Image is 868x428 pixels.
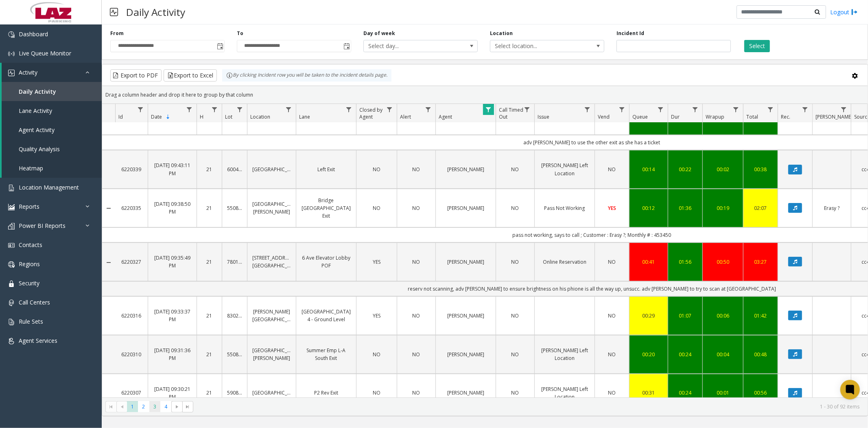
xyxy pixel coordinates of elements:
a: Agent Activity [2,120,102,139]
a: 01:42 [748,312,773,320]
span: NO [608,166,616,173]
span: Call Centers [19,298,50,306]
a: Bridge [GEOGRAPHIC_DATA] Exit [301,196,351,220]
img: 'icon' [8,319,15,325]
span: Dashboard [19,30,48,38]
span: Contacts [19,241,42,249]
a: 21 [202,312,217,320]
img: 'icon' [8,338,15,344]
div: 00:22 [673,165,697,173]
label: Day of week [363,30,395,37]
span: Page 4 [160,401,171,412]
a: 6220335 [120,204,143,212]
a: 03:27 [748,258,773,266]
a: NO [501,165,529,173]
span: NO [373,389,380,396]
a: NO [501,389,529,397]
div: 00:14 [634,165,663,173]
a: Vend Filter Menu [617,104,627,115]
a: H Filter Menu [209,104,220,115]
span: Security [19,279,39,287]
a: Heatmap [2,159,102,178]
a: 00:24 [673,389,697,397]
a: Left Exit [301,165,351,173]
a: [PERSON_NAME] [441,389,491,397]
span: Go to the last page [185,404,191,410]
a: NO [402,351,431,358]
a: 00:56 [748,389,773,397]
div: 00:19 [708,204,738,212]
a: [PERSON_NAME] Left Location [540,346,590,362]
img: 'icon' [8,204,15,210]
img: 'icon' [8,280,15,287]
button: Export to Excel [164,69,217,82]
a: 00:48 [748,351,773,358]
a: Closed by Agent Filter Menu [384,104,395,115]
div: 00:12 [634,204,663,212]
a: Issue Filter Menu [582,104,593,115]
a: NO [501,258,529,266]
span: Agent Activity [19,126,55,134]
a: 00:04 [708,351,738,358]
a: NO [361,165,392,173]
a: Summer Emp L-A South Exit [301,346,351,362]
div: 00:02 [708,165,738,173]
a: NO [402,258,431,266]
div: Data table [102,104,868,397]
span: Go to the next page [171,401,182,413]
span: NO [373,351,380,358]
div: 00:38 [748,165,773,173]
a: Collapse Details [102,259,115,266]
span: YES [373,312,380,319]
a: 21 [202,389,217,397]
a: [DATE] 09:38:50 PM [153,200,192,216]
a: [DATE] 09:33:37 PM [153,308,192,323]
a: 02:07 [748,204,773,212]
a: NO [361,389,392,397]
a: Rec. Filter Menu [800,104,811,115]
a: 00:01 [708,389,738,397]
span: NO [608,351,616,358]
a: Date Filter Menu [184,104,195,115]
a: [PERSON_NAME] [441,165,491,173]
a: Erasy ? [818,204,846,212]
a: NO [501,204,529,212]
span: Page 1 [127,401,138,412]
span: Heatmap [19,164,43,172]
a: 01:56 [673,258,697,266]
a: YES [600,204,624,212]
img: 'icon' [8,70,15,76]
a: 00:20 [634,351,663,358]
a: 00:06 [708,312,738,320]
a: Collapse Details [102,205,115,212]
span: Go to the last page [182,401,193,413]
span: Go to the next page [174,404,180,410]
a: NO [361,204,392,212]
a: 01:36 [673,204,697,212]
label: To [237,30,243,37]
a: [GEOGRAPHIC_DATA] [252,165,291,173]
a: [PERSON_NAME] [441,312,491,320]
span: Date [151,113,162,120]
div: 00:31 [634,389,663,397]
span: Toggle popup [342,40,351,52]
span: YES [608,205,616,212]
span: Daily Activity [19,88,56,95]
a: [PERSON_NAME] [441,351,491,358]
a: NO [600,165,624,173]
span: Lot [225,113,232,120]
div: 00:24 [673,351,697,358]
img: 'icon' [8,242,15,249]
a: NO [402,165,431,173]
a: 21 [202,165,217,173]
a: Online Reservation [540,258,590,266]
span: NO [608,258,616,265]
img: 'icon' [8,223,15,229]
span: Live Queue Monitor [19,49,71,57]
a: [DATE] 09:30:21 PM [153,385,192,401]
a: NO [361,351,392,358]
